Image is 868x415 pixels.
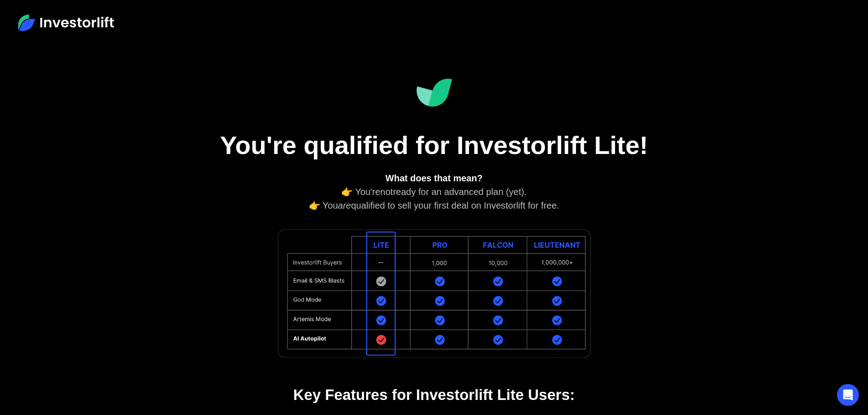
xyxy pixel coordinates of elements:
div: 👉 You're ready for an advanced plan (yet). 👉 You qualified to sell your first deal on Investorlif... [238,171,630,212]
div: Open Intercom Messenger [837,384,859,406]
img: Investorlift Dashboard [416,78,452,107]
strong: What does that mean? [385,173,483,183]
strong: Key Features for Investorlift Lite Users: [293,386,575,403]
em: are [338,200,351,210]
h1: You're qualified for Investorlift Lite! [206,130,662,160]
em: not [380,187,393,197]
